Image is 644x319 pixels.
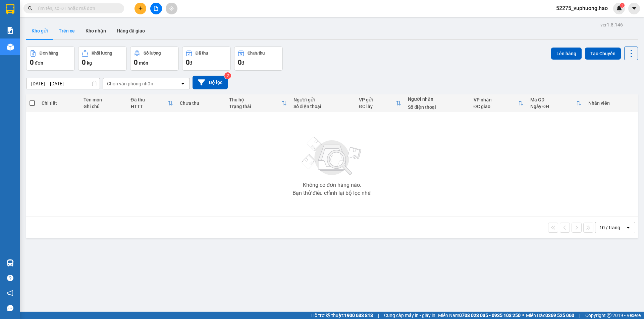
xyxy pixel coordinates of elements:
[551,48,582,60] button: Lên hàng
[530,104,576,109] div: Ngày ĐH
[311,312,373,319] span: Hỗ trợ kỹ thuật:
[42,100,76,106] div: Chi tiết
[522,314,524,317] span: ⚪️
[234,47,283,71] button: Chưa thu0đ
[545,313,574,318] strong: 0369 525 060
[474,104,518,109] div: ĐC giao
[620,3,625,8] sup: 1
[359,97,396,102] div: VP gửi
[470,94,527,112] th: Toggle SortBy
[40,51,58,56] div: Đơn hàng
[135,3,146,14] button: plus
[30,58,34,66] span: 0
[241,60,244,66] span: đ
[303,182,361,188] div: Không có đơn hàng nào.
[530,97,576,102] div: Mã GD
[7,44,14,51] img: warehouse-icon
[28,6,33,11] span: search
[6,4,14,14] img: logo-vxr
[626,225,631,230] svg: open
[26,78,100,89] input: Select a date range.
[139,60,148,66] span: món
[131,104,168,109] div: HTTT
[229,104,281,109] div: Trạng thái
[127,94,177,112] th: Toggle SortBy
[599,224,620,231] div: 10 / trang
[607,313,611,318] span: copyright
[7,259,14,266] img: warehouse-icon
[107,80,153,87] div: Chọn văn phòng nhận
[551,4,613,12] span: 52275_vuphuong.hao
[344,313,373,318] strong: 1900 633 818
[7,305,13,311] span: message
[7,275,13,281] span: question-circle
[92,51,112,56] div: Khối lượng
[408,104,467,110] div: Số điện thoại
[190,60,192,66] span: đ
[84,97,124,102] div: Tên món
[438,312,521,319] span: Miền Nam
[293,97,352,102] div: Người gửi
[193,76,228,89] button: Bộ lọc
[82,58,86,66] span: 0
[293,104,352,109] div: Số điện thoại
[585,48,621,60] button: Tạo Chuyến
[238,58,241,66] span: 0
[182,47,231,71] button: Đã thu0đ
[180,81,185,86] svg: open
[138,6,143,11] span: plus
[229,97,281,102] div: Thu hộ
[628,3,640,14] button: caret-down
[226,94,290,112] th: Toggle SortBy
[292,190,372,196] div: Bạn thử điều chỉnh lại bộ lọc nhé!
[631,5,637,11] span: caret-down
[474,97,518,102] div: VP nhận
[459,313,521,318] strong: 0708 023 035 - 0935 103 250
[7,27,14,34] img: solution-icon
[7,290,13,296] span: notification
[166,3,177,14] button: aim
[196,51,208,56] div: Đã thu
[87,60,92,66] span: kg
[186,58,190,66] span: 0
[53,23,80,39] button: Trên xe
[78,47,127,71] button: Khối lượng0kg
[616,5,622,11] img: icon-new-feature
[169,6,174,11] span: aim
[384,312,436,319] span: Cung cấp máy in - giấy in:
[621,3,623,8] span: 1
[248,51,265,56] div: Chưa thu
[180,100,222,106] div: Chưa thu
[131,97,168,102] div: Đã thu
[408,96,467,102] div: Người nhận
[84,104,124,109] div: Ghi chú
[144,51,161,56] div: Số lượng
[154,6,158,11] span: file-add
[378,312,379,319] span: |
[26,23,53,39] button: Kho gửi
[579,312,580,319] span: |
[37,5,116,12] input: Tìm tên, số ĐT hoặc mã đơn
[600,21,623,28] div: ver 1.8.146
[134,58,138,66] span: 0
[80,23,111,39] button: Kho nhận
[130,47,179,71] button: Số lượng0món
[35,60,43,66] span: đơn
[299,133,366,180] img: svg+xml;base64,PHN2ZyBjbGFzcz0ibGlzdC1wbHVnX19zdmciIHhtbG5zPSJodHRwOi8vd3d3LnczLm9yZy8yMDAwL3N2Zy...
[588,100,635,106] div: Nhân viên
[111,23,150,39] button: Hàng đã giao
[356,94,405,112] th: Toggle SortBy
[150,3,162,14] button: file-add
[527,94,585,112] th: Toggle SortBy
[26,47,75,71] button: Đơn hàng0đơn
[359,104,396,109] div: ĐC lấy
[526,312,574,319] span: Miền Bắc
[224,72,231,79] sup: 2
